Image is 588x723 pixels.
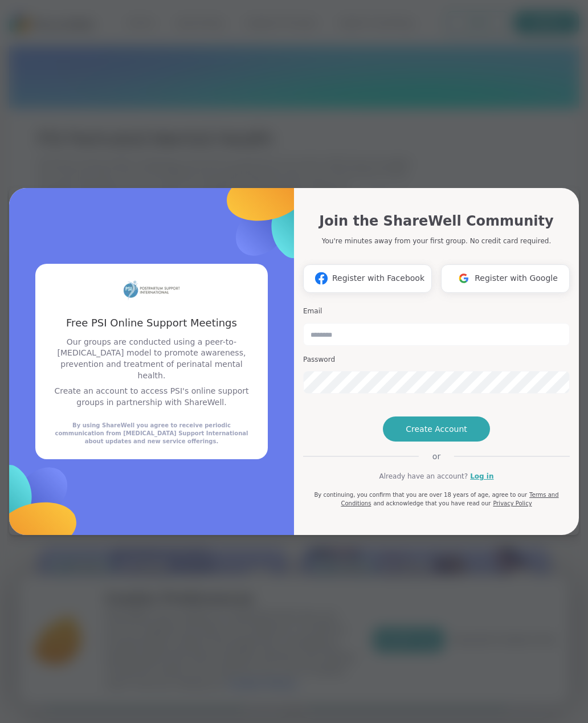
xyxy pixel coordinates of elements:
[441,264,570,293] button: Register with Google
[303,355,570,365] h3: Password
[341,492,558,506] a: Terms and Conditions
[383,416,490,442] button: Create Account
[419,451,454,462] span: or
[470,471,493,481] a: Log in
[176,119,369,312] img: ShareWell Logomark
[453,268,475,289] img: ShareWell Logomark
[373,500,491,506] span: and acknowledge that you have read our
[493,500,532,506] a: Privacy Policy
[379,471,468,481] span: Already have an account?
[322,236,551,246] p: You're minutes away from your first group. No credit card required.
[303,264,432,293] button: Register with Facebook
[319,211,553,231] h1: Join the ShareWell Community
[303,307,570,316] h3: Email
[475,272,558,284] span: Register with Google
[49,337,254,381] p: Our groups are conducted using a peer-to-[MEDICAL_DATA] model to promote awareness, prevention an...
[314,492,527,498] span: By continuing, you confirm that you are over 18 years of age, agree to our
[49,316,254,330] h3: Free PSI Online Support Meetings
[311,268,332,289] img: ShareWell Logomark
[406,423,467,435] span: Create Account
[49,386,254,408] p: Create an account to access PSI's online support groups in partnership with ShareWell.
[123,277,180,302] img: partner logo
[49,422,254,446] div: By using ShareWell you agree to receive periodic communication from [MEDICAL_DATA] Support Intern...
[332,272,424,284] span: Register with Facebook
